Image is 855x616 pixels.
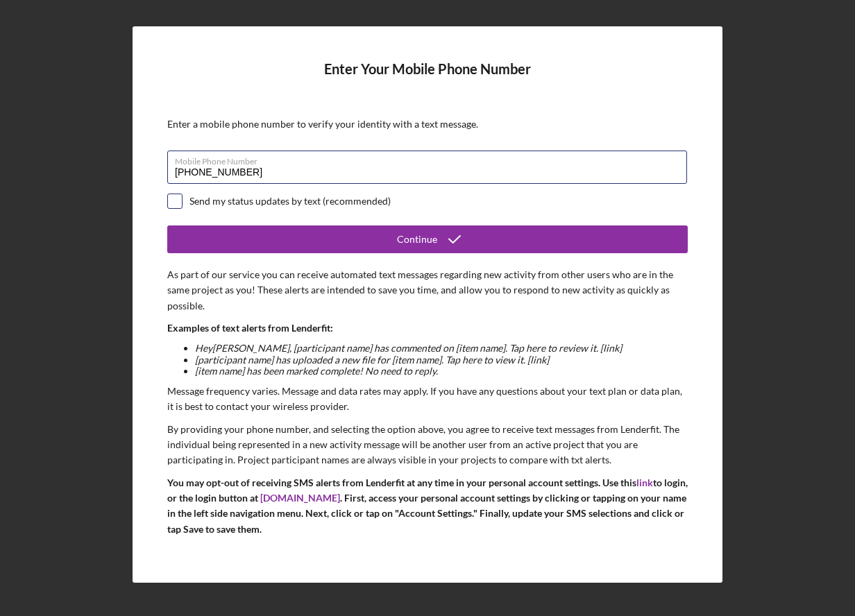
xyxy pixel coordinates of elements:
p: Examples of text alerts from Lenderfit: [167,320,688,336]
li: [item name] has been marked complete! No need to reply. [195,366,688,377]
li: [participant name] has uploaded a new file for [item name]. Tap here to view it. [link] [195,354,688,366]
p: By providing your phone number, and selecting the option above, you agree to receive text message... [167,422,688,468]
p: Message frequency varies. Message and data rates may apply. If you have any questions about your ... [167,384,688,415]
a: Mobile Terms of Service [167,545,271,557]
div: Continue [397,225,437,253]
li: Hey [PERSON_NAME] , [participant name] has commented on [item name]. Tap here to review it. [link] [195,343,688,354]
p: As part of our service you can receive automated text messages regarding new activity from other ... [167,267,688,314]
p: You may opt-out of receiving SMS alerts from Lenderfit at any time in your personal account setti... [167,475,688,538]
button: Continue [167,225,688,253]
a: link [636,477,653,488]
label: Mobile Phone Number [175,151,687,166]
div: Enter a mobile phone number to verify your identity with a text message. [167,119,688,130]
div: Send my status updates by text (recommended) [189,196,391,207]
h4: Enter Your Mobile Phone Number [167,61,688,98]
a: [DOMAIN_NAME] [260,492,340,504]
